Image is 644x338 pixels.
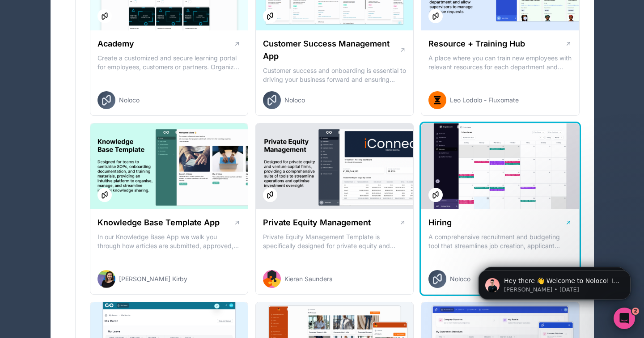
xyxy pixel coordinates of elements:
p: Private Equity Management Template is specifically designed for private equity and venture capita... [263,232,406,250]
h1: Knowledge Base Template App [97,216,220,229]
p: A place where you can train new employees with relevant resources for each department and allow s... [428,54,572,72]
h1: Academy [97,38,134,50]
span: 2 [632,308,639,315]
iframe: Intercom notifications message [465,251,644,314]
span: Leo Lodolo - Fluxomate [450,96,519,105]
p: Create a customized and secure learning portal for employees, customers or partners. Organize les... [97,54,241,72]
h1: Resource + Training Hub [428,38,525,50]
iframe: Intercom live chat [614,308,635,329]
h1: Hiring [428,216,452,229]
h1: Customer Success Management App [263,38,399,63]
p: In our Knowledge Base App we walk you through how articles are submitted, approved, and managed, ... [97,232,241,250]
p: A comprehensive recruitment and budgeting tool that streamlines job creation, applicant tracking,... [428,232,572,250]
span: [PERSON_NAME] Kirby [119,275,187,283]
h1: Private Equity Management [263,216,371,229]
p: Customer success and onboarding is essential to driving your business forward and ensuring retent... [263,66,406,84]
span: Noloco [450,275,470,283]
span: Noloco [284,96,305,105]
span: Noloco [119,96,140,105]
span: Kieran Saunders [284,275,332,283]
